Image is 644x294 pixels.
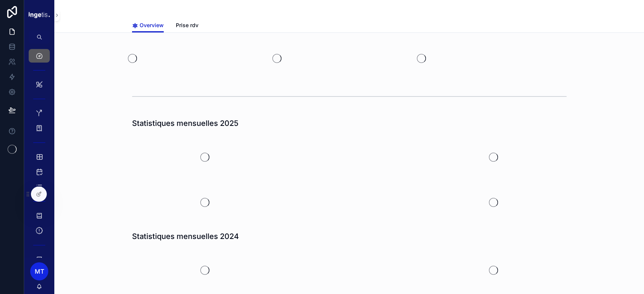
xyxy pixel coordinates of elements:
a: Prise rdv [176,18,198,34]
a: Overview [132,18,164,33]
div: scrollable content [24,44,54,258]
h1: Statistiques mensuelles 2024 [132,231,239,242]
span: Overview [140,21,164,29]
span: MT [35,267,44,276]
img: App logo [29,12,50,18]
h1: Statistiques mensuelles 2025 [132,118,238,129]
span: Prise rdv [176,21,198,29]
